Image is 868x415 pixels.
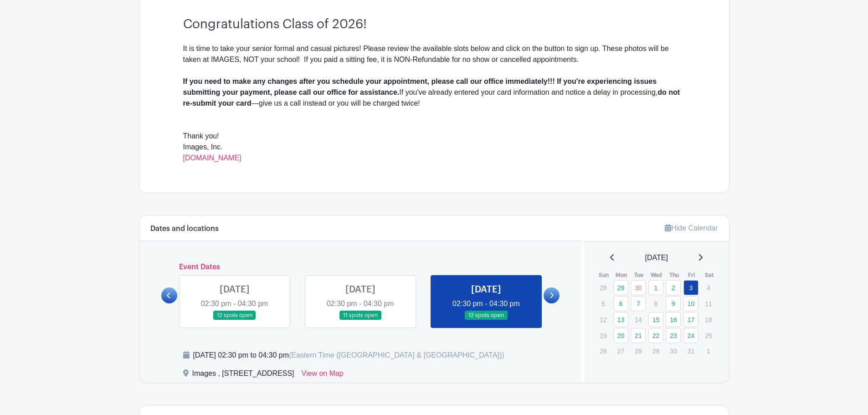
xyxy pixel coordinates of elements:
div: Thank you! [183,131,685,142]
a: 1 [648,280,663,295]
th: Sat [700,271,718,280]
a: 13 [613,312,628,327]
a: 9 [666,296,681,311]
th: Sun [595,271,613,280]
p: 30 [666,344,681,358]
strong: do not re-submit your card [183,88,680,107]
span: (Eastern Time ([GEOGRAPHIC_DATA] & [GEOGRAPHIC_DATA])) [289,351,504,359]
th: Thu [665,271,683,280]
p: 5 [596,297,611,311]
div: Images, Inc. [183,142,685,164]
a: 23 [666,328,681,343]
p: 14 [631,313,646,327]
th: Wed [648,271,666,280]
a: 16 [666,312,681,327]
a: 20 [613,328,628,343]
th: Tue [630,271,648,280]
p: 27 [613,344,628,358]
h6: Dates and locations [150,225,219,233]
p: 12 [596,313,611,327]
h3: Congratulations Class of 2026! [183,17,685,32]
a: 2 [666,280,681,295]
th: Fri [683,271,701,280]
p: 4 [701,281,716,295]
a: 10 [683,296,699,311]
a: 29 [613,280,628,295]
p: 31 [683,344,699,358]
p: 19 [596,328,611,343]
a: 7 [631,296,646,311]
div: [DATE] 02:30 pm to 04:30 pm [193,350,504,361]
p: 26 [596,344,611,358]
p: 29 [648,344,663,358]
p: 25 [701,328,716,343]
a: Hide Calendar [665,224,718,232]
p: 1 [701,344,716,358]
div: It is time to take your senior formal and casual pictures! Please review the available slots belo... [183,43,685,65]
a: 3 [683,280,699,295]
a: 17 [683,312,699,327]
div: Images , [STREET_ADDRESS] [192,368,294,383]
h6: Event Dates [177,263,544,272]
a: View on Map [302,368,344,383]
p: 8 [648,297,663,311]
span: [DATE] [645,252,668,263]
a: 15 [648,312,663,327]
p: 18 [701,313,716,327]
a: 24 [683,328,699,343]
a: 22 [648,328,663,343]
p: 11 [701,297,716,311]
p: 28 [631,344,646,358]
th: Mon [613,271,631,280]
a: 6 [613,296,628,311]
p: 28 [596,281,611,295]
a: [DOMAIN_NAME] [183,154,241,162]
div: If you've already entered your card information and notice a delay in processing, —give us a call... [183,76,685,109]
a: 30 [631,280,646,295]
strong: If you need to make any changes after you schedule your appointment, please call our office immed... [183,77,657,96]
a: 21 [631,328,646,343]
